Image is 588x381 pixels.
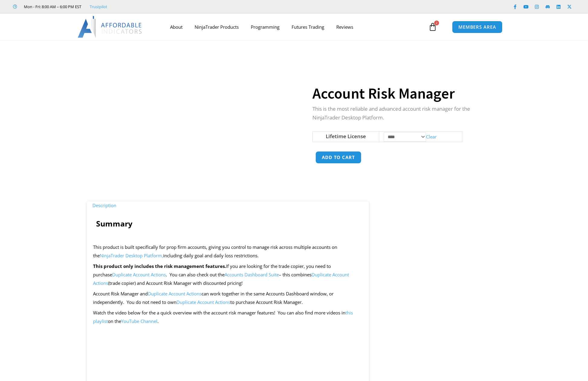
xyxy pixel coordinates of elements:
a: Description [87,199,122,212]
a: Duplicate Account Actions [112,272,166,278]
label: Lifetime License [326,133,366,140]
a: Clear options [426,133,437,139]
p: Watch the video below for the a quick overview with the account risk manager features! You can al... [93,309,363,326]
p: Account Risk Manager and can work together in the same Accounts Dashboard window, or independentl... [93,290,363,307]
p: This product is built specifically for prop firm accounts, giving you control to manage risk acro... [93,243,363,260]
span: MEMBERS AREA [458,25,496,29]
strong: This product only includes the risk management features. [93,263,226,269]
h1: Account Risk Manager [312,83,489,104]
a: Duplicate Account Actions [148,291,202,297]
a: NinjaTrader Products [189,20,245,34]
span: 2 [434,21,439,25]
img: LogoAI | Affordable Indicators – NinjaTrader [78,16,143,38]
a: MEMBERS AREA [452,21,502,33]
a: 2 [419,18,446,36]
a: Duplicate Account Actions [176,299,230,305]
a: Duplicate Account Actions [93,272,349,286]
p: This is the most reliable and advanced account risk manager for the NinjaTrader Desktop Platform. [312,105,489,122]
a: About [164,20,189,34]
a: NinjaTrader Desktop Platform, [100,252,163,259]
a: YouTube Channel [121,318,157,324]
h4: Summary [96,219,360,228]
a: Futures Trading [286,20,330,34]
p: If you are looking for the trade copier, you need to purchase . You can also check out the – this... [93,262,363,288]
a: Trustpilot [90,3,107,10]
button: Add to cart [315,151,361,164]
nav: Menu [164,20,427,34]
span: Mon - Fri: 8:00 AM – 6:00 PM EST [22,3,81,10]
a: Accounts Dashboard Suite [225,272,279,278]
a: Programming [245,20,286,34]
a: Reviews [330,20,359,34]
